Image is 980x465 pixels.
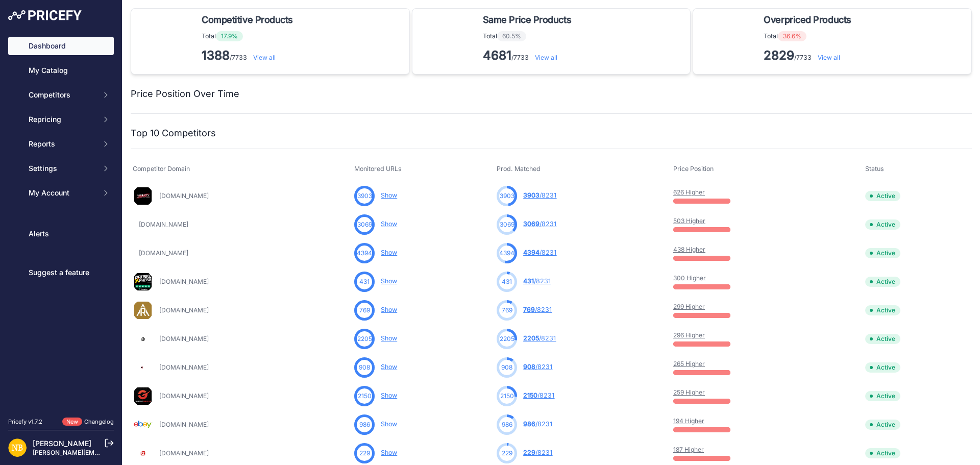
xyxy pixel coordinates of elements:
[865,165,884,173] span: Status
[202,47,297,64] p: /7733
[865,191,900,201] span: Active
[381,249,397,256] a: Show
[865,334,900,344] span: Active
[523,249,540,256] span: 4394
[133,165,190,173] span: Competitor Domain
[8,86,114,104] button: Competitors
[500,220,514,229] span: 3069
[357,334,372,344] span: 2205
[359,363,370,372] span: 908
[359,420,370,429] span: 986
[523,420,535,428] span: 986
[253,54,276,61] a: View all
[523,191,556,199] a: 3903/8231
[523,191,540,199] span: 3903
[354,165,402,173] span: Monitored URLs
[499,249,514,258] span: 4394
[502,420,512,429] span: 986
[500,391,514,401] span: 2150
[202,48,230,63] strong: 1388
[381,306,397,313] a: Show
[381,220,397,228] a: Show
[483,31,575,41] p: Total
[502,306,512,315] span: 769
[535,54,557,61] a: View all
[33,449,190,456] a: [PERSON_NAME][EMAIL_ADDRESS][DOMAIN_NAME]
[673,360,705,368] a: 265 Higher
[381,191,397,199] a: Show
[381,363,397,371] a: Show
[202,13,293,27] span: Competitive Products
[359,449,370,458] span: 229
[483,47,575,64] p: /7733
[523,363,535,371] span: 908
[159,278,209,285] a: [DOMAIN_NAME]
[202,31,297,41] p: Total
[523,449,552,456] a: 229/8231
[673,217,705,225] a: 503 Higher
[523,306,535,313] span: 769
[62,418,82,426] span: New
[381,334,397,342] a: Show
[381,391,397,399] a: Show
[865,448,900,458] span: Active
[33,439,91,448] a: [PERSON_NAME]
[483,48,511,63] strong: 4681
[673,246,705,253] a: 438 Higher
[865,277,900,287] span: Active
[673,417,704,425] a: 194 Higher
[764,13,851,27] span: Overpriced Products
[673,274,706,282] a: 300 Higher
[673,446,704,453] a: 187 Higher
[523,249,556,256] a: 4394/8231
[8,184,114,202] button: My Account
[131,87,239,101] h2: Price Position Over Time
[8,110,114,129] button: Repricing
[139,249,188,257] a: [DOMAIN_NAME]
[502,277,512,286] span: 431
[865,362,900,373] span: Active
[523,363,552,371] a: 908/8231
[159,192,209,200] a: [DOMAIN_NAME]
[8,37,114,405] nav: Sidebar
[8,263,114,282] a: Suggest a feature
[865,248,900,258] span: Active
[497,31,526,41] span: 60.5%
[764,31,855,41] p: Total
[523,220,540,228] span: 3069
[8,159,114,178] button: Settings
[523,334,556,342] a: 2205/8231
[381,449,397,456] a: Show
[159,449,209,457] a: [DOMAIN_NAME]
[523,334,539,342] span: 2205
[131,126,216,140] h2: Top 10 Competitors
[8,37,114,55] a: Dashboard
[523,449,535,456] span: 229
[159,392,209,400] a: [DOMAIN_NAME]
[357,220,372,229] span: 3069
[523,391,537,399] span: 2150
[523,220,556,228] a: 3069/8231
[29,163,95,174] span: Settings
[29,139,95,149] span: Reports
[865,219,900,230] span: Active
[381,420,397,428] a: Show
[523,277,551,285] a: 431/8231
[523,420,552,428] a: 986/8231
[8,418,42,426] div: Pricefy v1.7.2
[818,54,840,61] a: View all
[523,391,554,399] a: 2150/8231
[358,391,372,401] span: 2150
[500,191,514,201] span: 3903
[381,277,397,285] a: Show
[216,31,243,41] span: 17.9%
[673,303,705,310] a: 299 Higher
[357,249,372,258] span: 4394
[673,188,705,196] a: 626 Higher
[8,61,114,80] a: My Catalog
[8,135,114,153] button: Reports
[159,335,209,342] a: [DOMAIN_NAME]
[159,306,209,314] a: [DOMAIN_NAME]
[159,363,209,371] a: [DOMAIN_NAME]
[523,306,552,313] a: 769/8231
